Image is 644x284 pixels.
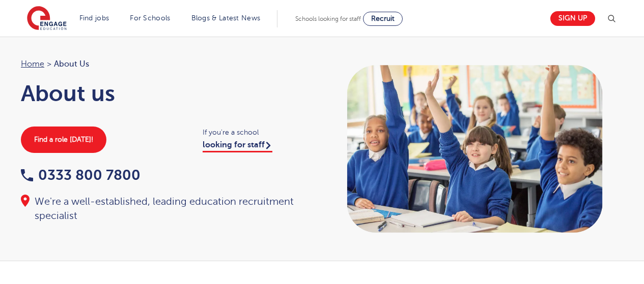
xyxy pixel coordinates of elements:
a: 0333 800 7800 [21,167,141,183]
a: Sign up [550,11,595,26]
img: Engage Education [27,6,67,31]
span: About Us [54,57,89,71]
span: Schools looking for staff [295,15,361,22]
a: For Schools [130,14,170,22]
nav: breadcrumb [21,57,312,71]
a: Find jobs [79,14,109,22]
span: Recruit [371,15,395,22]
h1: About us [21,81,312,106]
a: Recruit [363,12,403,26]
a: looking for staff [203,140,272,152]
a: Home [21,59,44,69]
span: If you're a school [203,127,312,138]
a: Blogs & Latest News [191,14,261,22]
a: Find a role [DATE]! [21,127,106,153]
span: > [47,59,51,69]
div: We're a well-established, leading education recruitment specialist [21,195,312,223]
